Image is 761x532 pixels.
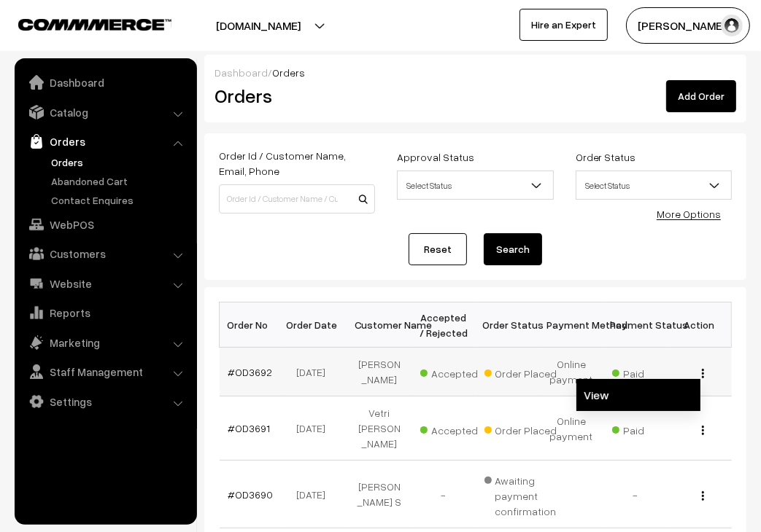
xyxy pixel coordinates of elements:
[484,469,557,519] span: Awaiting payment confirmation
[283,396,347,461] td: [DATE]
[539,348,603,396] td: Online payment
[215,65,736,80] div: /
[347,302,412,348] th: Customer Name
[18,240,192,267] a: Customers
[666,80,736,112] a: Add Order
[283,461,347,528] td: [DATE]
[657,208,721,220] a: More Options
[420,362,493,381] span: Accepted
[219,148,375,179] label: Order Id / Customer Name, Email, Phone
[519,9,608,41] a: Hire an Expert
[47,154,192,170] a: Orders
[219,184,375,214] input: Order Id / Customer Name / Customer Email / Customer Phone
[47,192,192,208] a: Contact Enquires
[702,369,704,378] img: Menu
[539,396,603,461] td: Online payment
[476,302,540,348] th: Order Status
[668,302,732,348] th: Action
[576,149,636,165] label: Order Status
[18,329,192,356] a: Marketing
[228,422,271,434] a: #OD3691
[18,359,192,385] a: Staff Management
[283,302,347,348] th: Order Date
[347,348,412,396] td: [PERSON_NAME]
[702,426,704,435] img: Menu
[484,362,557,381] span: Order Placed
[228,488,274,501] a: #OD3690
[539,302,603,348] th: Payment Method
[576,379,700,411] a: View
[398,173,552,198] span: Select Status
[484,419,557,438] span: Order Placed
[484,233,542,265] button: Search
[612,419,685,438] span: Paid
[220,302,284,348] th: Order No
[576,171,732,200] span: Select Status
[215,85,374,107] h2: Orders
[347,396,412,461] td: Vetri [PERSON_NAME]
[165,7,352,44] button: [DOMAIN_NAME]
[215,66,268,79] a: Dashboard
[397,171,553,200] span: Select Status
[397,149,474,165] label: Approval Status
[283,348,347,396] td: [DATE]
[272,66,305,79] span: Orders
[18,69,192,95] a: Dashboard
[412,302,476,348] th: Accepted / Rejected
[626,7,750,44] button: [PERSON_NAME]
[612,362,685,381] span: Paid
[18,300,192,326] a: Reports
[721,15,743,36] img: user
[18,99,192,125] a: Catalog
[18,388,192,415] a: Settings
[603,461,668,528] td: -
[228,366,273,378] a: #OD3692
[47,173,192,189] a: Abandoned Cart
[18,15,146,32] a: COMMMERCE
[603,302,668,348] th: Payment Status
[576,173,731,198] span: Select Status
[18,270,192,297] a: Website
[18,128,192,154] a: Orders
[412,461,476,528] td: -
[409,233,467,265] a: Reset
[18,211,192,238] a: WebPOS
[702,491,704,501] img: Menu
[18,19,171,30] img: COMMMERCE
[347,461,412,528] td: [PERSON_NAME] S
[420,419,493,438] span: Accepted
